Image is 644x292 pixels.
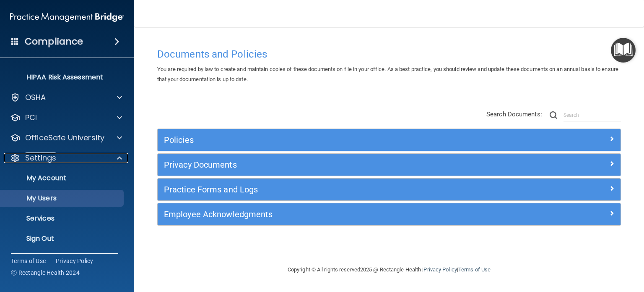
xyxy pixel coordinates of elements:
p: HIPAA Risk Assessment [5,73,120,82]
h5: Policies [164,135,499,145]
h4: Documents and Policies [157,49,621,60]
a: Terms of Use [458,266,491,273]
button: Open Resource Center [611,38,636,63]
a: Privacy Policy [56,257,93,265]
span: Ⓒ Rectangle Health 2024 [11,268,80,277]
a: Policies [164,133,614,147]
h4: Compliance [25,36,83,47]
h5: Privacy Documents [164,160,499,169]
p: PCI [25,113,37,123]
a: Practice Forms and Logs [164,183,614,196]
a: Privacy Documents [164,158,614,171]
h5: Practice Forms and Logs [164,185,499,194]
p: Services [5,214,120,223]
p: My Users [5,194,120,203]
input: Search [563,109,621,121]
a: Settings [10,153,122,163]
p: Sign Out [5,234,120,243]
p: OSHA [25,92,46,103]
span: You are required by law to create and maintain copies of these documents on file in your office. ... [157,66,618,82]
p: My Account [5,174,120,182]
a: PCI [10,113,122,123]
div: Copyright © All rights reserved 2025 @ Rectangle Health | | [236,256,542,283]
a: OfficeSafe University [10,133,122,143]
a: Employee Acknowledgments [164,208,614,221]
a: Terms of Use [11,257,46,265]
a: Privacy Policy [423,266,457,273]
a: OSHA [10,92,122,103]
p: OfficeSafe University [25,133,104,143]
img: PMB logo [10,9,124,26]
p: Settings [25,153,56,163]
span: Search Documents: [486,110,542,118]
h5: Employee Acknowledgments [164,210,499,219]
img: ic-search.3b580494.png [550,111,557,119]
